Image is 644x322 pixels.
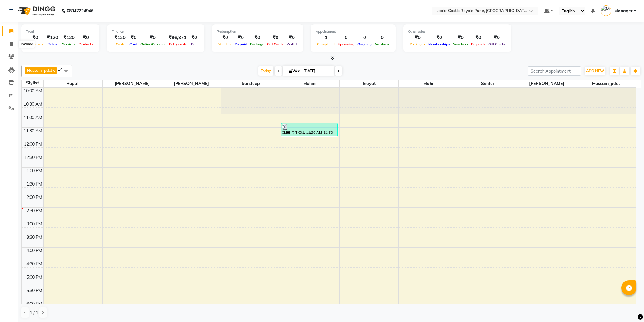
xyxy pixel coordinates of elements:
[427,42,451,46] span: Memberships
[458,80,517,87] span: Sentei
[112,34,128,41] div: ₹120
[22,80,43,86] div: Stylist
[25,194,43,201] div: 2:00 PM
[336,34,356,41] div: 0
[487,42,506,46] span: Gift Cards
[470,42,487,46] span: Prepaids
[25,248,43,254] div: 4:00 PM
[285,42,298,46] span: Wallet
[221,80,280,87] span: Sandeep
[26,34,45,41] div: ₹0
[249,34,266,41] div: ₹0
[15,2,57,19] img: logo
[26,29,95,34] div: Total
[27,68,52,73] span: Hussain_pdct
[316,42,336,46] span: Completed
[408,42,427,46] span: Packages
[408,29,506,34] div: Other sales
[373,34,391,41] div: 0
[316,29,391,34] div: Appointment
[249,42,266,46] span: Package
[45,34,61,41] div: ₹120
[576,80,636,87] span: Hussain_pdct
[190,42,199,46] span: Due
[47,42,59,46] span: Sales
[340,80,398,87] span: Inayat
[266,34,285,41] div: ₹0
[25,234,43,241] div: 3:30 PM
[25,168,43,174] div: 1:00 PM
[25,301,43,307] div: 6:00 PM
[25,274,43,281] div: 5:00 PM
[25,208,43,214] div: 2:30 PM
[316,34,336,41] div: 1
[139,34,166,41] div: ₹0
[217,34,233,41] div: ₹0
[77,34,95,41] div: ₹0
[19,41,35,48] div: Invoice
[22,101,43,107] div: 10:30 AM
[61,42,77,46] span: Services
[487,34,506,41] div: ₹0
[139,42,166,46] span: Online/Custom
[281,123,337,136] div: CLIENT, TK01, 11:20 AM-11:50 AM, Eyebrows (₹200)
[233,42,249,46] span: Prepaid
[399,80,458,87] span: Mahi
[103,80,162,87] span: [PERSON_NAME]
[30,310,38,316] span: 1 / 1
[586,69,604,73] span: ADD NEW
[77,42,95,46] span: Products
[217,29,298,34] div: Redemption
[614,8,632,14] span: Manager
[266,42,285,46] span: Gift Cards
[601,5,611,16] img: Manager
[336,42,356,46] span: Upcoming
[451,42,470,46] span: Vouchers
[356,42,373,46] span: Ongoing
[112,29,200,34] div: Finance
[52,68,55,73] a: x
[22,88,43,94] div: 10:00 AM
[166,34,189,41] div: ₹96,871
[58,67,67,72] span: +9
[23,154,43,161] div: 12:30 PM
[67,2,93,19] b: 08047224946
[233,34,249,41] div: ₹0
[285,34,298,41] div: ₹0
[451,34,470,41] div: ₹0
[585,67,605,75] button: ADD NEW
[128,42,139,46] span: Card
[528,66,581,76] input: Search Appointment
[128,34,139,41] div: ₹0
[23,141,43,147] div: 12:00 PM
[217,42,233,46] span: Voucher
[302,67,332,76] input: 2025-09-03
[517,80,576,87] span: [PERSON_NAME]
[44,80,102,87] span: Rupali
[22,114,43,121] div: 11:00 AM
[25,287,43,294] div: 5:30 PM
[114,42,126,46] span: Cash
[280,80,339,87] span: Mohini
[470,34,487,41] div: ₹0
[25,221,43,227] div: 3:00 PM
[22,128,43,134] div: 11:30 AM
[373,42,391,46] span: No show
[162,80,221,87] span: [PERSON_NAME]
[258,66,273,76] span: Today
[287,69,302,73] span: Wed
[408,34,427,41] div: ₹0
[25,181,43,187] div: 1:30 PM
[619,298,638,316] iframe: chat widget
[189,34,200,41] div: ₹0
[427,34,451,41] div: ₹0
[25,261,43,267] div: 4:30 PM
[61,34,77,41] div: ₹120
[356,34,373,41] div: 0
[168,42,188,46] span: Petty cash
